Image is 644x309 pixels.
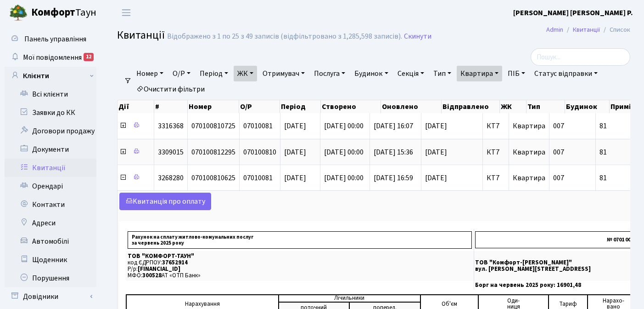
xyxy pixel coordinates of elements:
b: [PERSON_NAME] [PERSON_NAME] Р. [513,8,633,18]
a: Щоденник [5,251,96,269]
a: ПІБ [504,66,529,81]
a: Квитанції [573,25,600,34]
span: 300528 [142,271,162,280]
a: Довідники [5,287,96,306]
a: Скинути [404,32,431,41]
a: Очистити фільтри [133,81,208,97]
td: Лічильники [279,295,420,302]
a: ЖК [234,66,257,81]
span: [DATE] 16:59 [374,173,413,183]
span: [DATE] [425,149,479,156]
span: [DATE] 00:00 [324,121,364,131]
a: Послуга [310,66,349,81]
a: Орендарі [5,177,96,195]
a: Тип [430,66,455,81]
a: Отримувач [259,66,308,81]
p: код ЄДРПОУ: [128,260,472,266]
a: Адреси [5,214,96,232]
nav: breadcrumb [532,20,644,40]
a: Секція [394,66,428,81]
span: Панель управління [24,34,86,44]
th: Створено [321,100,381,113]
span: 070100812295 [191,147,235,157]
span: [DATE] [284,173,306,183]
span: [DATE] 15:36 [374,147,413,157]
button: Переключити навігацію [115,5,138,20]
a: Номер [133,66,167,81]
span: [DATE] [284,147,306,157]
span: КТ7 [487,149,505,156]
span: 007 [553,121,564,131]
a: Договори продажу [5,122,96,140]
div: 12 [84,53,94,61]
img: logo.png [9,4,28,22]
span: [DATE] 16:07 [374,121,413,131]
input: Пошук... [531,48,630,66]
a: Admin [546,25,563,34]
th: О/Р [239,100,280,113]
a: Всі клієнти [5,85,96,103]
th: Номер [188,100,239,113]
span: Квартира [513,121,545,131]
a: Квартира [457,66,502,81]
span: 07010081 [243,121,273,131]
span: 070100810625 [191,173,235,183]
span: 070100810725 [191,121,235,131]
a: Документи [5,140,96,159]
th: Тип [526,100,565,113]
a: Kвитанція про оплату [119,193,211,210]
th: Будинок [565,100,609,113]
span: 007 [553,147,564,157]
a: Порушення [5,269,96,287]
span: [DATE] [284,121,306,131]
b: Комфорт [31,5,75,20]
th: Відправлено [442,100,500,113]
span: Квитанції [117,27,165,43]
a: Мої повідомлення12 [5,48,96,67]
span: 3268280 [158,173,184,183]
th: Дії [118,100,154,113]
a: Клієнти [5,67,96,85]
p: Р/р: [128,266,472,272]
span: [DATE] [425,174,479,182]
span: [DATE] 00:00 [324,147,364,157]
span: [FINANCIAL_ID] [138,265,180,273]
a: Автомобілі [5,232,96,251]
span: 070100810 [243,147,276,157]
span: КТ7 [487,174,505,182]
p: ТОВ "КОМФОРТ-ТАУН" [128,253,472,259]
span: 3316368 [158,121,184,131]
a: Панель управління [5,30,96,48]
a: Заявки до КК [5,103,96,122]
th: Оновлено [381,100,442,113]
a: Квитанції [5,159,96,177]
th: ЖК [500,100,526,113]
a: О/Р [169,66,194,81]
span: [DATE] [425,122,479,130]
div: Відображено з 1 по 25 з 49 записів (відфільтровано з 1,285,598 записів). [167,32,402,41]
span: Квартира [513,147,545,157]
span: 3309015 [158,147,184,157]
span: 37652914 [162,258,188,267]
a: Період [196,66,232,81]
li: Список [600,25,630,35]
a: [PERSON_NAME] [PERSON_NAME] Р. [513,7,633,18]
a: Статус відправки [531,66,601,81]
a: Будинок [351,66,392,81]
a: Контакти [5,195,96,214]
span: 007 [553,173,564,183]
span: Таун [31,5,96,21]
p: МФО: АТ «ОТП Банк» [128,273,472,279]
span: Квартира [513,173,545,183]
span: 07010081 [243,173,273,183]
span: Мої повідомлення [23,52,82,63]
span: [DATE] 00:00 [324,173,364,183]
th: # [154,100,188,113]
p: Рахунок на сплату житлово-комунальних послуг за червень 2025 року [128,231,472,249]
span: КТ7 [487,122,505,130]
th: Період [280,100,321,113]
